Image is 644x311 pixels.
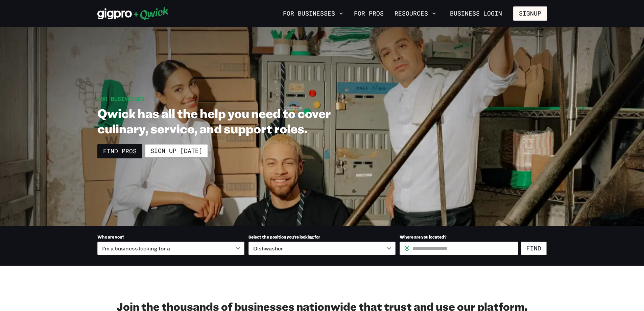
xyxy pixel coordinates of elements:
[280,8,346,19] button: For Businesses
[513,6,547,21] button: Signup
[521,242,547,255] button: Find
[248,242,396,255] div: Dishwasher
[400,234,447,240] span: Where are you located?
[97,242,244,255] div: I’m a business looking for a
[97,95,145,102] span: For Businesses
[444,6,508,21] a: Business Login
[351,8,386,19] a: For Pros
[145,144,208,158] a: Sign up [DATE]
[97,106,367,136] h1: Qwick has all the help you need to cover culinary, service, and support roles.
[97,234,124,240] span: Who are you?
[97,144,142,158] a: Find Pros
[392,8,439,19] button: Resources
[248,234,320,240] span: Select the position you’re looking for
